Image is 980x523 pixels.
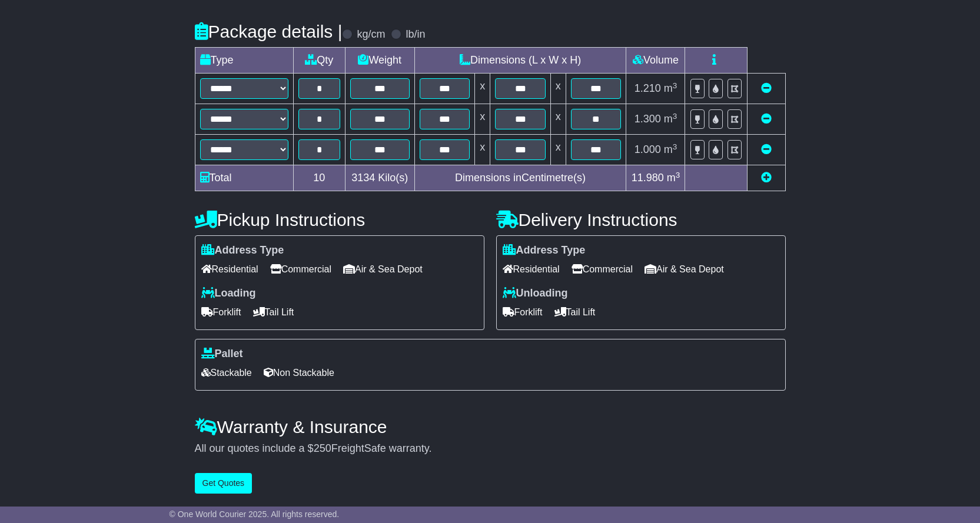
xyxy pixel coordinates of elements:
[634,113,661,125] span: 1.300
[550,74,566,104] td: x
[634,144,661,155] span: 1.000
[293,48,345,74] td: Qty
[293,165,345,191] td: 10
[475,74,490,104] td: x
[195,210,484,229] h4: Pickup Instructions
[673,142,677,151] sup: 3
[201,364,252,382] span: Stackable
[475,135,490,165] td: x
[503,287,568,300] label: Unloading
[195,417,786,437] h4: Warranty & Insurance
[406,28,425,41] label: lb/in
[664,144,677,155] span: m
[634,82,661,94] span: 1.210
[550,135,566,165] td: x
[676,171,680,179] sup: 3
[201,348,243,361] label: Pallet
[270,260,331,278] span: Commercial
[201,260,258,278] span: Residential
[357,28,385,41] label: kg/cm
[201,303,241,321] span: Forklift
[475,104,490,135] td: x
[761,82,772,94] a: Remove this item
[503,244,586,257] label: Address Type
[664,113,677,125] span: m
[351,172,375,184] span: 3134
[253,303,294,321] span: Tail Lift
[554,303,596,321] span: Tail Lift
[170,509,340,519] span: © One World Courier 2025. All rights reserved.
[314,442,331,454] span: 250
[201,244,284,257] label: Address Type
[503,303,543,321] span: Forklift
[667,172,680,184] span: m
[345,48,414,74] td: Weight
[414,165,626,191] td: Dimensions in Centimetre(s)
[195,165,293,191] td: Total
[761,144,772,155] a: Remove this item
[496,210,786,229] h4: Delivery Instructions
[632,172,664,184] span: 11.980
[673,81,677,90] sup: 3
[572,260,633,278] span: Commercial
[761,172,772,184] a: Add new item
[414,48,626,74] td: Dimensions (L x W x H)
[645,260,724,278] span: Air & Sea Depot
[201,287,256,300] label: Loading
[195,48,293,74] td: Type
[550,104,566,135] td: x
[264,364,334,382] span: Non Stackable
[673,112,677,121] sup: 3
[761,113,772,125] a: Remove this item
[195,473,253,494] button: Get Quotes
[345,165,414,191] td: Kilo(s)
[503,260,560,278] span: Residential
[343,260,423,278] span: Air & Sea Depot
[195,22,343,41] h4: Package details |
[195,442,786,455] div: All our quotes include a $ FreightSafe warranty.
[664,82,677,94] span: m
[626,48,685,74] td: Volume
